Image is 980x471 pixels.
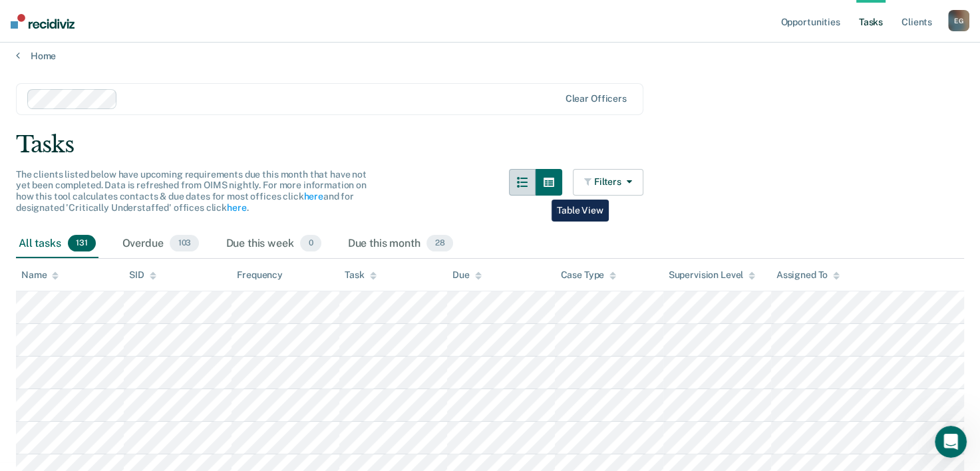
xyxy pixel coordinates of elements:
[426,235,452,252] span: 28
[303,191,323,202] a: here
[935,426,967,458] iframe: Intercom live chat
[345,269,376,281] div: Task
[223,230,323,259] div: Due this week0
[129,269,156,281] div: SID
[669,269,756,281] div: Supervision Level
[120,230,202,259] div: Overdue103
[16,230,98,259] div: All tasks131
[237,269,283,281] div: Frequency
[345,230,456,259] div: Due this month28
[68,235,96,252] span: 131
[776,269,840,281] div: Assigned To
[566,93,627,104] div: Clear officers
[948,10,969,31] button: EG
[452,269,482,281] div: Due
[16,131,964,158] div: Tasks
[170,235,199,252] span: 103
[300,235,321,252] span: 0
[21,269,59,281] div: Name
[560,269,616,281] div: Case Type
[16,169,367,213] span: The clients listed below have upcoming requirements due this month that have not yet been complet...
[573,169,643,196] button: Filters
[227,202,246,213] a: here
[16,50,964,62] a: Home
[11,14,75,29] img: Recidiviz
[948,10,969,31] div: E G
